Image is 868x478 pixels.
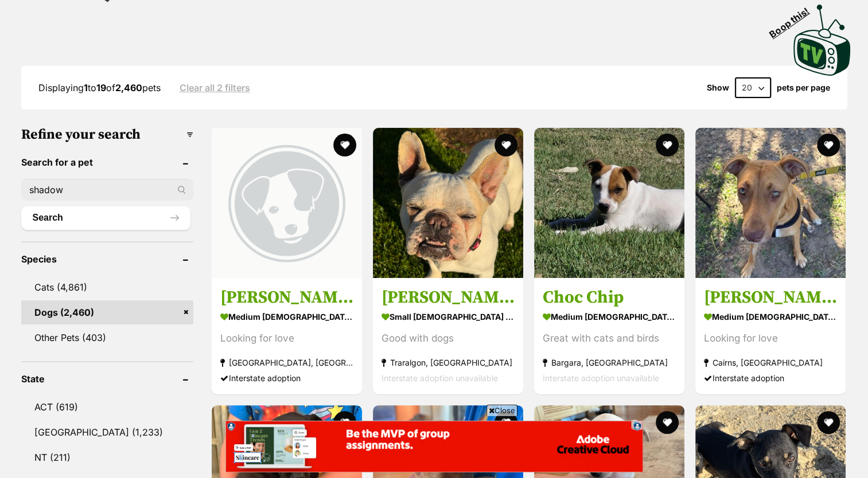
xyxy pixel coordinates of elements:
a: [PERSON_NAME] small [DEMOGRAPHIC_DATA] Dog Good with dogs Traralgon, [GEOGRAPHIC_DATA] Interstate... [373,278,523,394]
span: Close [486,405,517,416]
span: Interstate adoption unavailable [543,373,659,383]
header: Species [21,254,193,264]
input: Toby [21,179,193,201]
a: [PERSON_NAME] medium [DEMOGRAPHIC_DATA] Dog Looking for love Cairns, [GEOGRAPHIC_DATA] Interstate... [695,278,846,394]
strong: 2,460 [115,82,142,93]
strong: medium [DEMOGRAPHIC_DATA] Dog [220,308,353,325]
iframe: Advertisement [225,421,643,472]
div: Looking for love [704,331,837,346]
a: [PERSON_NAME] medium [DEMOGRAPHIC_DATA] Dog Looking for love [GEOGRAPHIC_DATA], [GEOGRAPHIC_DATA]... [212,278,362,394]
h3: [PERSON_NAME] [704,287,837,308]
button: favourite [656,411,679,434]
a: Clear all 2 filters [180,83,250,93]
label: pets per page [777,83,830,92]
strong: Bargara, [GEOGRAPHIC_DATA] [543,355,676,370]
strong: medium [DEMOGRAPHIC_DATA] Dog [543,308,676,325]
div: Looking for love [220,331,353,346]
img: Choc Chip - American Staffordshire Terrier Dog [534,128,684,278]
div: Interstate adoption [220,370,353,386]
span: Show [707,83,729,92]
strong: Traralgon, [GEOGRAPHIC_DATA] [382,355,515,370]
img: Shelby - French Bulldog [373,128,523,278]
h3: [PERSON_NAME] [382,287,515,308]
div: Interstate adoption [704,370,837,386]
header: Search for a pet [21,157,193,167]
strong: Cairns, [GEOGRAPHIC_DATA] [704,355,837,370]
strong: [GEOGRAPHIC_DATA], [GEOGRAPHIC_DATA] [220,355,353,370]
a: Cats (4,861) [21,275,193,299]
button: favourite [818,134,840,156]
a: NT (211) [21,445,193,469]
strong: medium [DEMOGRAPHIC_DATA] Dog [704,308,837,325]
span: Displaying to of pets [38,82,161,93]
span: Interstate adoption unavailable [382,373,498,383]
strong: 19 [96,82,106,93]
header: State [21,374,193,384]
button: Search [21,206,190,229]
a: Dogs (2,460) [21,300,193,324]
div: Great with cats and birds [543,331,676,346]
button: favourite [495,134,517,156]
h3: Choc Chip [543,287,676,308]
button: favourite [333,134,356,156]
button: favourite [656,134,679,156]
h3: Refine your search [21,127,193,143]
div: Good with dogs [382,331,515,346]
a: ACT (619) [21,395,193,419]
strong: 1 [84,82,88,93]
img: PetRescue TV logo [793,5,851,76]
img: Maggie - American Staffordshire Terrier Dog [695,128,846,278]
button: favourite [333,411,356,434]
a: [GEOGRAPHIC_DATA] (1,233) [21,420,193,444]
a: Choc Chip medium [DEMOGRAPHIC_DATA] Dog Great with cats and birds Bargara, [GEOGRAPHIC_DATA] Inte... [534,278,684,394]
a: Other Pets (403) [21,326,193,350]
button: favourite [818,411,840,434]
strong: small [DEMOGRAPHIC_DATA] Dog [382,308,515,325]
h3: [PERSON_NAME] [220,287,353,308]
